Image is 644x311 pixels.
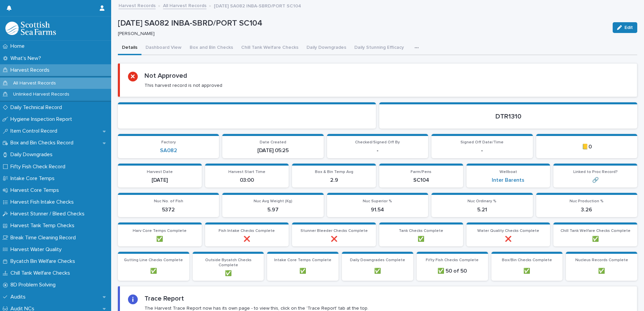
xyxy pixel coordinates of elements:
[383,177,459,183] p: SC104
[296,177,372,183] p: 2.9
[436,207,528,213] p: 5.21
[557,177,633,183] p: 🔗
[8,187,64,194] p: Harvest Core Temps
[331,207,424,213] p: 91.54
[502,258,552,262] span: Box/Bin Checks Complete
[124,258,183,262] span: Gutting Line Checks Complete
[8,140,79,146] p: Box and Bin Checks Record
[254,199,292,203] span: Nuc Avg Weight (Kg)
[421,268,484,274] p: ✅ 50 of 50
[557,236,633,242] p: ✅
[197,270,260,277] p: ✅
[205,258,252,267] span: Outside Bycatch Checks Complete
[209,236,285,242] p: ❌
[575,258,628,262] span: Nucleus Records Complete
[573,170,618,174] span: Linked to Proc Record?
[350,258,405,262] span: Daily Downgrades Complete
[118,31,605,37] p: [PERSON_NAME]
[460,140,504,144] span: Signed Off Date/Time
[350,41,408,55] button: Daily Stunning Efficacy
[8,175,60,182] p: Intake Core Temps
[147,170,173,174] span: Harvest Date
[8,222,80,229] p: Harvest Tank Temp Checks
[160,147,177,154] a: SA082
[500,170,517,174] span: Wellboat
[477,229,539,233] span: Water Quality Checks Complete
[144,295,184,303] h2: Trace Report
[274,258,331,262] span: Intake Core Temps Complete
[570,268,633,274] p: ✅
[492,177,524,183] a: Inter Barents
[226,147,319,154] p: [DATE] 05:25
[237,41,302,55] button: Chill Tank Welfare Checks
[122,268,185,274] p: ✅
[228,170,265,174] span: Harvest Start Time
[540,144,633,150] p: 📒0
[8,80,61,86] p: All Harvest Records
[560,229,631,233] span: Chill Tank Welfare Checks Complete
[355,140,400,144] span: Checked/Signed Off By
[122,236,198,242] p: ✅
[331,147,424,154] p: -
[302,41,350,55] button: Daily Downgrades
[8,246,67,253] p: Harvest Water Quality
[141,41,186,55] button: Dashboard View
[8,258,80,265] p: Bycatch Bin Welfare Checks
[122,207,215,213] p: 5372
[8,116,77,123] p: Hygiene Inspection Report
[570,199,604,203] span: Nuc Production %
[226,207,319,213] p: 5.97
[613,22,637,33] button: Edit
[118,41,141,55] button: Details
[471,236,546,242] p: ❌
[8,55,46,62] p: What's New?
[8,104,67,111] p: Daily Technical Record
[209,177,285,183] p: 03:00
[144,82,222,89] p: This harvest record is not approved
[363,199,392,203] span: Nuc Superior %
[468,199,496,203] span: Nuc Ordinary %
[8,294,31,300] p: Audits
[436,147,528,154] p: -
[399,229,443,233] span: Tank Checks Complete
[122,177,198,183] p: [DATE]
[133,229,187,233] span: Harv Core Temps Complete
[8,43,30,49] p: Home
[118,19,607,28] p: [DATE] SA082 INBA-SBRD/PORT SC104
[383,236,459,242] p: ✅
[296,236,372,242] p: ❌
[8,199,79,205] p: Harvest Fish Intake Checks
[387,112,629,120] p: DTR1310
[186,41,237,55] button: Box and Bin Checks
[271,268,334,274] p: ✅
[315,170,353,174] span: Box & Bin Temp Avg
[8,270,75,276] p: Chill Tank Welfare Checks
[161,140,176,144] span: Factory
[144,72,187,80] h2: Not Approved
[8,67,55,73] p: Harvest Records
[8,164,71,170] p: Fifty Fish Check Record
[154,199,183,203] span: Nuc No. of Fish
[5,22,56,35] img: mMrefqRFQpe26GRNOUkG
[119,1,156,9] a: Harvest Records
[8,282,61,288] p: 8D Problem Solving
[8,235,81,241] p: Break Time Cleaning Record
[8,211,90,217] p: Harvest Stunner / Bleed Checks
[260,140,286,144] span: Date Created
[411,170,431,174] span: Farm/Pens
[624,25,633,30] span: Edit
[8,92,75,97] p: Unlinked Harvest Records
[300,229,368,233] span: Stunner Bleeder Checks Complete
[219,229,275,233] span: Fish Intake Checks Complete
[426,258,479,262] span: Fifty Fish Checks Complete
[495,268,559,274] p: ✅
[163,1,206,9] a: All Harvest Records
[214,2,301,9] p: [DATE] SA082 INBA-SBRD/PORT SC104
[8,128,63,134] p: Item Control Record
[346,268,409,274] p: ✅
[540,207,633,213] p: 3.26
[8,151,58,158] p: Daily Downgrades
